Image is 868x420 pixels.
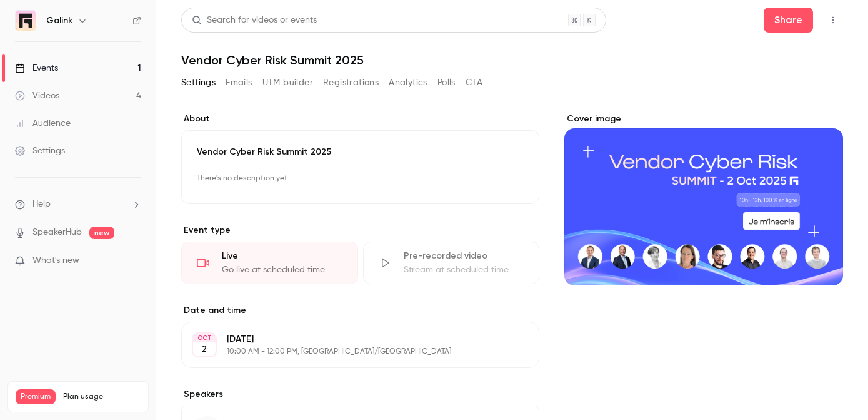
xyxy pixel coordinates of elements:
span: What's new [32,254,79,267]
p: [DATE] [227,333,473,346]
li: help-dropdown-opener [15,198,141,211]
button: CTA [466,73,482,93]
span: Plan usage [63,392,141,402]
div: LiveGo live at scheduled time [181,242,358,284]
button: Polls [437,73,456,93]
p: Event type [181,224,539,237]
button: Registrations [323,73,379,93]
span: Premium [16,389,56,404]
a: SpeakerHub [32,226,82,239]
div: Audience [15,117,71,130]
div: Go live at scheduled time [222,264,342,276]
label: Cover image [564,113,843,125]
button: Share [764,8,813,33]
span: Help [32,198,51,211]
img: Galink [16,11,36,31]
button: Analytics [389,73,427,93]
div: OCT [193,334,216,342]
div: Pre-recorded video [404,250,524,262]
div: Pre-recorded videoStream at scheduled time [363,242,540,284]
h6: Galink [46,14,72,27]
p: There's no description yet [197,168,524,188]
div: Events [15,62,58,74]
div: Settings [15,145,65,157]
div: Stream at scheduled time [404,264,524,276]
p: Vendor Cyber Risk Summit 2025 [197,146,524,158]
button: UTM builder [262,73,313,93]
label: Date and time [181,304,539,317]
p: 2 [202,343,207,356]
h1: Vendor Cyber Risk Summit 2025 [181,53,843,68]
button: Emails [226,73,252,93]
div: Videos [15,90,59,102]
div: Search for videos or events [192,14,317,27]
p: 10:00 AM - 12:00 PM, [GEOGRAPHIC_DATA]/[GEOGRAPHIC_DATA] [227,347,473,357]
label: About [181,113,539,125]
span: new [89,227,114,239]
div: Live [222,250,342,262]
section: Cover image [564,113,843,285]
label: Speakers [181,388,539,401]
button: Settings [181,73,216,93]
